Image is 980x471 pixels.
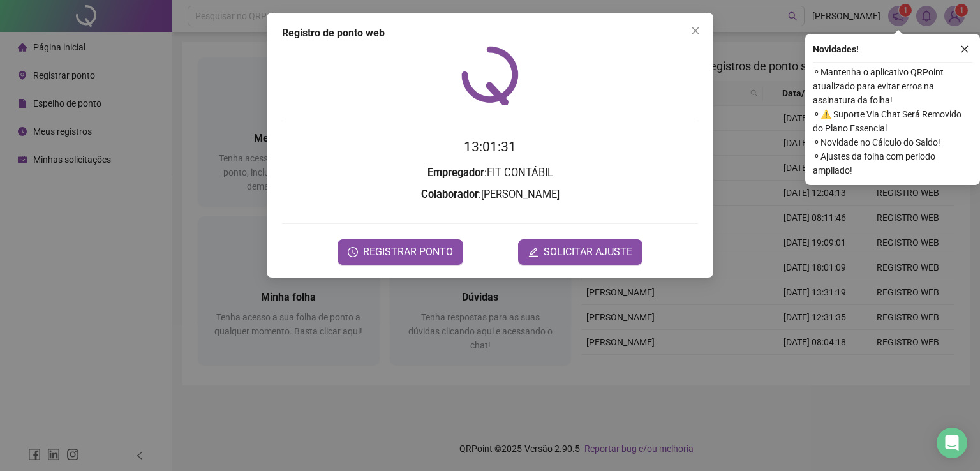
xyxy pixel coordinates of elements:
[338,239,463,265] button: REGISTRAR PONTO
[363,244,453,260] span: REGISTRAR PONTO
[427,167,484,179] strong: Empregador
[464,139,516,154] time: 13:01:31
[421,188,479,200] strong: Colaborador
[528,247,538,257] span: edit
[813,149,972,177] span: ⚬ Ajustes da folha com período ampliado!
[813,65,972,107] span: ⚬ Mantenha o aplicativo QRPoint atualizado para evitar erros na assinatura da folha!
[813,42,859,56] span: Novidades !
[960,45,969,54] span: close
[282,186,698,203] h3: : [PERSON_NAME]
[813,107,972,135] span: ⚬ ⚠️ Suporte Via Chat Será Removido do Plano Essencial
[461,46,519,105] img: QRPoint
[282,165,698,181] h3: : FIT CONTÁBIL
[544,244,632,260] span: SOLICITAR AJUSTE
[685,20,706,41] button: Close
[690,26,701,36] span: close
[282,26,698,41] div: Registro de ponto web
[348,247,358,257] span: clock-circle
[813,135,972,149] span: ⚬ Novidade no Cálculo do Saldo!
[937,428,967,458] div: Open Intercom Messenger
[518,239,642,265] button: editSOLICITAR AJUSTE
